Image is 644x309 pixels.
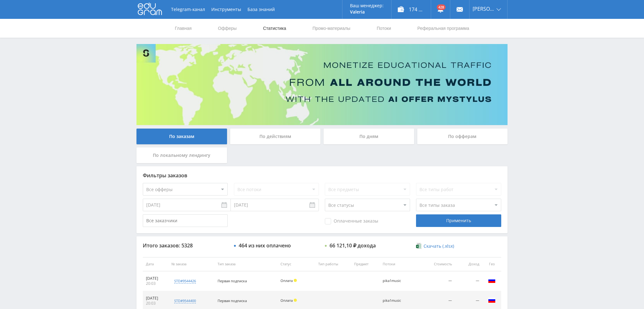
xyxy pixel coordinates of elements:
[262,19,287,38] a: Статистика
[143,214,228,227] input: Все заказчики
[217,19,237,38] a: Офферы
[143,173,501,178] div: Фильтры заказов
[174,19,192,38] a: Главная
[324,129,414,144] div: По дням
[417,129,508,144] div: По офферам
[416,214,501,227] div: Применить
[136,44,508,125] img: Banner
[417,19,470,38] a: Реферальная программа
[136,129,227,144] div: По заказам
[230,129,321,144] div: По действиям
[350,3,384,8] p: Ваш менеджер:
[376,19,392,38] a: Потоки
[473,6,495,11] span: [PERSON_NAME]
[325,218,378,224] span: Оплаченные заказы
[350,9,384,14] p: Valeria
[312,19,351,38] a: Промо-материалы
[136,147,227,163] div: По локальному лендингу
